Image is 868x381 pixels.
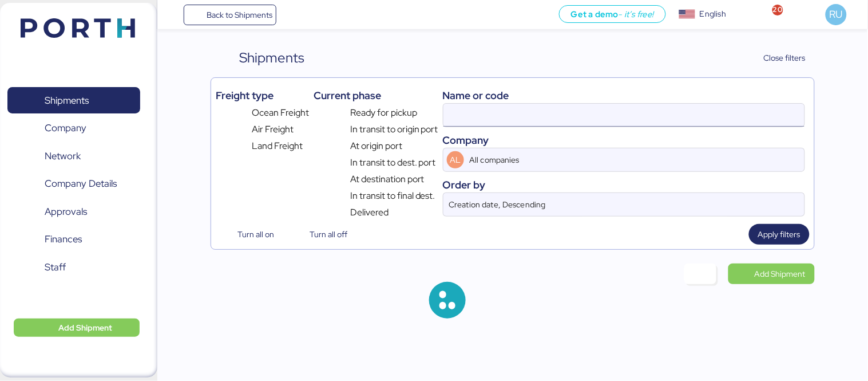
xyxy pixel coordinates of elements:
a: Approvals [7,198,140,225]
span: Ready for pickup [350,106,417,120]
div: Freight type [216,88,309,103]
a: Company [7,115,140,142]
span: Back to Shipments [207,8,272,22]
div: Name or code [443,88,805,103]
a: Add Shipment [728,264,815,284]
span: Close filters [764,51,806,65]
span: In transit to final dest. [350,189,435,203]
button: Apply filters [749,224,810,245]
span: Finances [45,231,82,248]
span: Delivered [350,206,389,219]
button: Menu [164,5,184,25]
input: AL [467,148,772,171]
div: Current phase [314,88,438,103]
span: Network [45,148,81,164]
span: Land Freight [252,139,303,153]
div: English [700,8,726,20]
div: Order by [443,177,805,193]
span: Turn all on [237,227,274,241]
a: Company Details [7,171,140,197]
div: Shipments [240,48,305,68]
button: Turn all on [216,224,283,245]
a: Shipments [7,87,140,113]
span: At origin port [350,139,402,153]
span: RU [830,7,843,22]
span: In transit to origin port [350,123,438,136]
a: Back to Shipments [184,5,277,25]
a: Network [7,143,140,169]
span: Apply filters [758,227,800,241]
span: Add Shipment [755,267,806,281]
button: Close filters [740,48,815,68]
span: AL [450,154,461,166]
span: Company [45,120,86,136]
a: Staff [7,254,140,280]
span: Ocean Freight [252,106,310,120]
span: At destination port [350,172,425,186]
span: Add Shipment [58,321,112,335]
span: Air Freight [252,123,294,136]
span: In transit to dest. port [350,156,436,170]
span: Shipments [45,92,89,109]
button: Add Shipment [14,319,140,337]
span: Staff [45,259,66,276]
span: Company Details [45,175,117,192]
span: Approvals [45,203,87,220]
div: Company [443,132,805,148]
a: Finances [7,226,140,253]
span: Turn all off [310,227,347,241]
button: Turn all off [288,224,356,245]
